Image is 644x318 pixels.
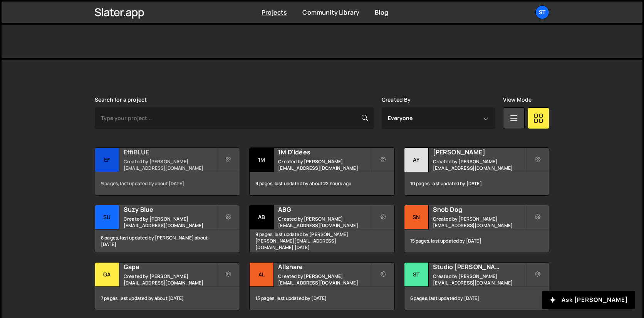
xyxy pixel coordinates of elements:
small: Created by [PERSON_NAME][EMAIL_ADDRESS][DOMAIN_NAME] [278,158,371,171]
div: Su [95,205,119,229]
h2: Suzy Blue [124,205,216,214]
a: Ay [PERSON_NAME] Created by [PERSON_NAME][EMAIL_ADDRESS][DOMAIN_NAME] 10 pages, last updated by [... [404,147,549,196]
label: Created By [382,97,411,103]
div: AB [250,205,274,229]
div: 9 pages, last updated by about [DATE] [95,172,240,195]
h2: Studio [PERSON_NAME] [433,263,526,271]
a: Community Library [302,8,359,17]
a: AB ABG Created by [PERSON_NAME][EMAIL_ADDRESS][DOMAIN_NAME] 9 pages, last updated by [PERSON_NAME... [249,205,394,253]
small: Created by [PERSON_NAME][EMAIL_ADDRESS][DOMAIN_NAME] [124,273,216,286]
label: Search for a project [95,97,147,103]
a: 1M 1M D'Idées Created by [PERSON_NAME][EMAIL_ADDRESS][DOMAIN_NAME] 9 pages, last updated by about... [249,147,394,196]
small: Created by [PERSON_NAME][EMAIL_ADDRESS][DOMAIN_NAME] [124,158,216,171]
div: Ef [95,148,119,172]
div: Ay [404,148,429,172]
small: Created by [PERSON_NAME][EMAIL_ADDRESS][DOMAIN_NAME] [433,158,526,171]
small: Created by [PERSON_NAME][EMAIL_ADDRESS][DOMAIN_NAME] [124,216,216,229]
a: Projects [262,8,287,17]
div: Ga [95,263,119,287]
a: Ef EffiBLUE Created by [PERSON_NAME][EMAIL_ADDRESS][DOMAIN_NAME] 9 pages, last updated by about [... [95,147,240,196]
h2: Allshare [278,263,371,271]
a: Al Allshare Created by [PERSON_NAME][EMAIL_ADDRESS][DOMAIN_NAME] 13 pages, last updated by [DATE] [249,262,394,310]
h2: Snob Dog [433,205,526,214]
small: Created by [PERSON_NAME][EMAIL_ADDRESS][DOMAIN_NAME] [278,216,371,229]
small: Created by [PERSON_NAME][EMAIL_ADDRESS][DOMAIN_NAME] [433,273,526,286]
div: 15 pages, last updated by [DATE] [404,229,549,253]
div: 10 pages, last updated by [DATE] [404,172,549,195]
div: 7 pages, last updated by about [DATE] [95,287,240,310]
h2: EffiBLUE [124,148,216,156]
div: St [404,263,429,287]
a: St [535,5,549,19]
a: St Studio [PERSON_NAME] Created by [PERSON_NAME][EMAIL_ADDRESS][DOMAIN_NAME] 6 pages, last update... [404,262,549,310]
h2: [PERSON_NAME] [433,148,526,156]
button: Ask [PERSON_NAME] [542,291,635,309]
div: 1M [250,148,274,172]
div: 9 pages, last updated by [PERSON_NAME] [PERSON_NAME][EMAIL_ADDRESS][DOMAIN_NAME] [DATE] [250,229,394,253]
div: 8 pages, last updated by [PERSON_NAME] about [DATE] [95,229,240,253]
small: Created by [PERSON_NAME][EMAIL_ADDRESS][DOMAIN_NAME] [278,273,371,286]
label: View Mode [503,97,532,103]
div: 9 pages, last updated by about 22 hours ago [250,172,394,195]
a: Ga Gapa Created by [PERSON_NAME][EMAIL_ADDRESS][DOMAIN_NAME] 7 pages, last updated by about [DATE] [95,262,240,310]
div: Al [250,263,274,287]
h2: Gapa [124,263,216,271]
h2: 1M D'Idées [278,148,371,156]
div: 13 pages, last updated by [DATE] [250,287,394,310]
div: Sn [404,205,429,229]
input: Type your project... [95,107,374,129]
a: Sn Snob Dog Created by [PERSON_NAME][EMAIL_ADDRESS][DOMAIN_NAME] 15 pages, last updated by [DATE] [404,205,549,253]
small: Created by [PERSON_NAME][EMAIL_ADDRESS][DOMAIN_NAME] [433,216,526,229]
a: Blog [375,8,388,17]
div: 6 pages, last updated by [DATE] [404,287,549,310]
h2: ABG [278,205,371,214]
a: Su Suzy Blue Created by [PERSON_NAME][EMAIL_ADDRESS][DOMAIN_NAME] 8 pages, last updated by [PERSO... [95,205,240,253]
